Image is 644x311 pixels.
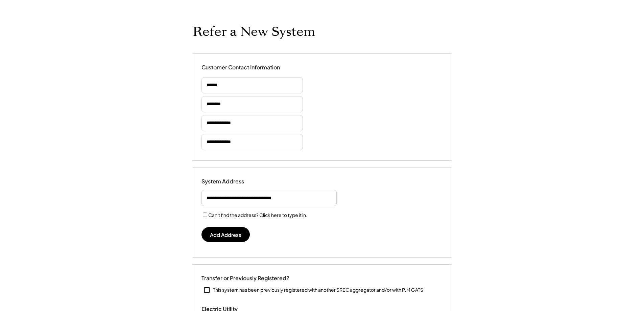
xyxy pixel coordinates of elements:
[201,227,250,242] button: Add Address
[201,178,269,185] div: System Address
[201,275,289,282] div: Transfer or Previously Registered?
[201,64,280,71] div: Customer Contact Information
[208,212,307,218] label: Can't find the address? Click here to type it in.
[213,287,423,293] div: This system has been previously registered with another SREC aggregator and/or with PJM GATS
[193,24,315,40] h1: Refer a New System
